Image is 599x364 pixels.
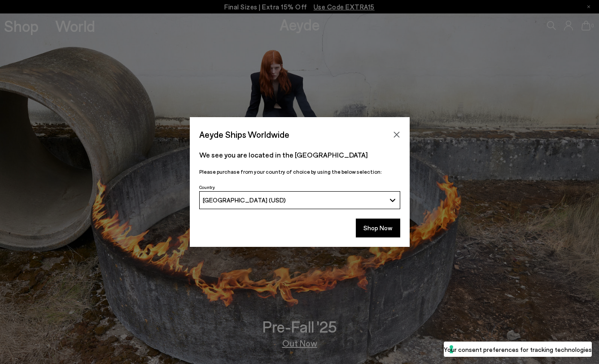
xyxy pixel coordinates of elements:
[444,345,592,354] label: Your consent preferences for tracking technologies
[199,127,289,142] span: Aeyde Ships Worldwide
[199,167,400,176] p: Please purchase from your country of choice by using the below selection:
[444,342,592,357] button: Your consent preferences for tracking technologies
[199,149,400,160] p: We see you are located in the [GEOGRAPHIC_DATA]
[356,219,400,237] button: Shop Now
[203,196,286,204] span: [GEOGRAPHIC_DATA] (USD)
[199,184,215,190] span: Country
[390,128,403,141] button: Close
